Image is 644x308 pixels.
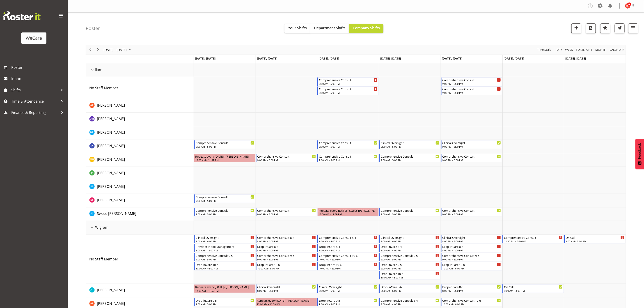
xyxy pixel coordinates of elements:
[381,208,439,213] div: Comprehensive Consult
[504,289,563,292] div: 9:00 AM - 3:00 PM
[319,257,378,261] div: 10:00 AM - 6:00 PM
[196,199,254,202] div: 9:00 AM - 5:00 PM
[353,25,380,30] span: Company Shifts
[196,239,254,243] div: 8:00 AM - 6:00 PM
[319,289,378,292] div: 8:00 AM - 6:00 PM
[257,289,316,292] div: 8:00 AM - 6:00 PM
[194,194,255,203] div: Simone Turner"s event - Comprehensive Consult Begin From Monday, September 8, 2025 at 9:00:00 AM ...
[381,271,439,276] div: Drop-inCare 10-6
[319,235,378,240] div: Comprehensive Consult 8-4
[317,140,379,149] div: John Ko"s event - Comprehensive Consult Begin From Wednesday, September 10, 2025 at 9:00:00 AM GM...
[319,262,378,267] div: Drop-inCare 10-6
[86,63,194,77] td: Ilam resource
[379,154,440,162] div: Matthew Brewer"s event - Comprehensive Consult Begin From Thursday, September 11, 2025 at 9:00:00...
[319,239,378,243] div: 8:00 AM - 4:00 PM
[86,153,194,167] td: Matthew Brewer resource
[257,257,316,261] div: 9:00 AM - 5:00 PM
[319,298,378,303] div: Drop-inCare 9-5
[556,47,562,53] span: Day
[381,212,439,216] div: 9:00 AM - 5:00 PM
[194,235,255,244] div: No Staff Member"s event - Clinical Oversight Begin From Monday, September 8, 2025 at 8:00:00 AM G...
[442,87,501,91] div: Comprehensive Consult
[257,208,316,213] div: Comprehensive Consult
[97,211,136,216] span: Sweet-[PERSON_NAME]
[89,85,118,91] a: No Staff Member
[195,154,254,159] div: Repeats every [DATE] - [PERSON_NAME]
[284,24,310,33] button: Your Shifts
[442,91,501,94] div: 9:00 AM - 5:00 PM
[89,256,118,262] a: No Staff Member
[441,298,502,306] div: Andrea Ramirez"s event - Comprehensive Consult 10-6 Begin From Friday, September 12, 2025 at 10:0...
[537,47,552,53] span: Time Scale
[196,267,254,270] div: 10:00 AM - 6:00 PM
[381,158,439,162] div: 9:00 AM - 5:00 PM
[317,244,379,253] div: No Staff Member"s event - Drop-inCare 8-4 Begin From Wednesday, September 10, 2025 at 8:00:00 AM ...
[379,284,440,293] div: AJ Jones"s event - Drop-inCare 8-6 Begin From Thursday, September 11, 2025 at 8:00:00 AM GMT+12:0...
[11,109,59,116] span: Finance & Reporting
[442,56,463,60] span: [DATE], [DATE]
[442,257,501,261] div: 9:00 AM - 5:00 PM
[504,285,563,289] div: On Call
[196,262,254,267] div: Drop-inCare 10-6
[379,298,440,306] div: Andrea Ramirez"s event - Comprehensive Consult 8-4 Begin From Thursday, September 11, 2025 at 8:0...
[97,103,125,108] a: [PERSON_NAME]
[442,78,501,82] div: Comprehensive Consult
[441,253,502,262] div: No Staff Member"s event - Comprehensive Consult 9-5 Begin From Friday, September 12, 2025 at 9:00...
[196,140,254,145] div: Comprehensive Consult
[319,285,378,289] div: Clinical Oversight
[381,276,439,279] div: 10:00 AM - 6:00 PM
[257,212,316,216] div: 9:00 AM - 5:00 PM
[196,298,254,303] div: Drop-inCare 9-5
[441,244,502,253] div: No Staff Member"s event - Drop-inCare 8-4 Begin From Friday, September 12, 2025 at 8:00:00 AM GMT...
[381,298,439,303] div: Comprehensive Consult 8-4
[256,208,317,216] div: Sweet-Lin Chan"s event - Comprehensive Consult Begin From Tuesday, September 9, 2025 at 9:00:00 A...
[442,285,501,289] div: Drop-inCare 8-6
[319,87,378,91] div: Comprehensive Consult
[87,47,94,53] button: Previous
[196,235,254,240] div: Clinical Oversight
[349,24,383,33] button: Company Shifts
[381,302,439,306] div: 8:00 AM - 4:00 PM
[103,47,133,53] button: September 2025
[556,47,563,53] button: Timeline Day
[566,239,624,243] div: 9:00 AM - 3:00 PM
[257,253,316,258] div: Comprehensive Consult 9-5
[257,158,316,162] div: 9:00 AM - 5:00 PM
[441,140,502,149] div: John Ko"s event - Clinical Oversight Begin From Friday, September 12, 2025 at 9:00:00 AM GMT+12:0...
[103,47,127,53] span: [DATE] - [DATE]
[442,212,501,216] div: 9:00 AM - 5:00 PM
[319,212,378,216] div: 12:00 AM - 11:59 PM
[86,26,100,31] h4: Roster
[319,208,378,213] div: Repeats every [DATE] - Sweet-[PERSON_NAME]
[317,208,379,216] div: Sweet-Lin Chan"s event - Repeats every wednesday - Sweet-Lin Chan Begin From Wednesday, September...
[257,239,316,243] div: 8:00 AM - 4:00 PM
[86,194,194,207] td: Simone Turner resource
[3,11,41,20] img: Rosterit website logo
[379,271,440,280] div: No Staff Member"s event - Drop-inCare 10-6 Begin From Thursday, September 11, 2025 at 10:00:00 AM...
[87,45,94,55] div: previous period
[442,140,501,145] div: Clinical Oversight
[257,244,316,249] div: Drop-inCare 8-4
[195,56,215,60] span: [DATE], [DATE]
[317,253,379,262] div: No Staff Member"s event - Comprehensive Consult 10-6 Begin From Wednesday, September 10, 2025 at ...
[194,262,255,271] div: No Staff Member"s event - Drop-inCare 10-6 Begin From Monday, September 8, 2025 at 10:00:00 AM GM...
[379,244,440,253] div: No Staff Member"s event - Drop-inCare 8-4 Begin From Thursday, September 11, 2025 at 8:00:00 AM G...
[314,25,346,30] span: Department Shifts
[319,56,339,60] span: [DATE], [DATE]
[194,208,255,216] div: Sweet-Lin Chan"s event - Comprehensive Consult Begin From Monday, September 8, 2025 at 9:00:00 AM...
[97,170,125,176] a: [PERSON_NAME]
[11,87,59,93] span: Shifts
[319,140,378,145] div: Comprehensive Consult
[442,235,501,240] div: Clinical Oversight
[97,157,125,162] span: [PERSON_NAME]
[86,221,194,234] td: Wigram resource
[379,262,440,271] div: No Staff Member"s event - Drop-inCare 9-5 Begin From Thursday, September 11, 2025 at 9:00:00 AM G...
[97,116,125,121] span: [PERSON_NAME]
[288,25,307,30] span: Your Shifts
[442,158,501,162] div: 9:00 AM - 5:00 PM
[97,197,125,203] a: [PERSON_NAME]
[97,143,125,149] a: [PERSON_NAME]
[94,45,102,55] div: next period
